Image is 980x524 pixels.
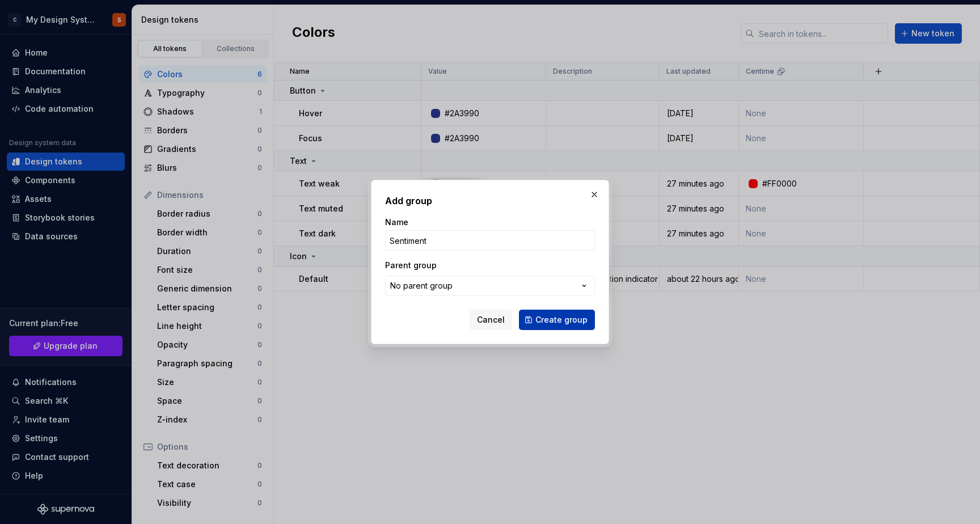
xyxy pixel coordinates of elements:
label: Name [385,217,408,228]
span: Create group [535,314,588,326]
div: No parent group [390,280,453,291]
button: Create group [519,310,595,330]
button: Cancel [470,310,512,330]
span: Cancel [477,314,505,326]
button: No parent group [385,276,595,296]
h2: Add group [385,194,595,208]
label: Parent group [385,260,437,271]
